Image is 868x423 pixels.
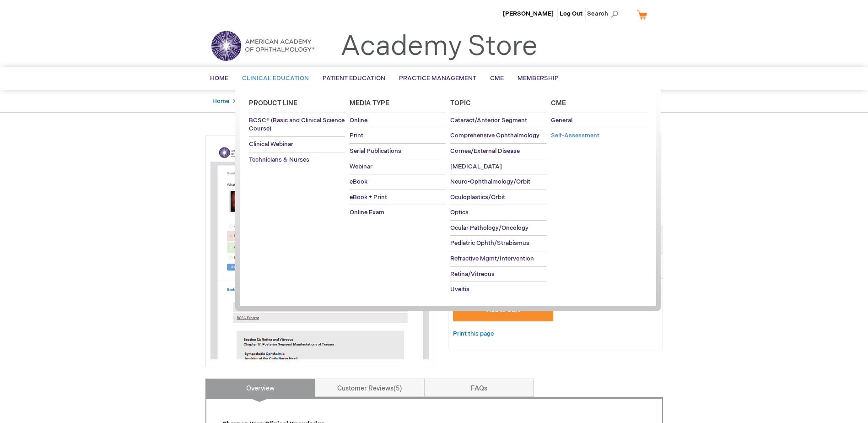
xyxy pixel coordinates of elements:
span: Optics [450,209,469,216]
span: eBook [350,178,367,185]
a: Home [212,98,229,105]
a: [PERSON_NAME] [503,10,554,17]
span: CME [490,75,504,82]
span: Clinical Webinar [249,141,293,148]
a: FAQs [424,379,534,397]
span: eBook + Print [350,194,387,201]
span: Cataract/Anterior Segment [450,117,527,124]
span: Webinar [350,163,372,170]
span: 5 [394,385,402,392]
span: Refractive Mgmt/Intervention [450,255,534,262]
span: Print [350,132,363,139]
span: Practice Management [399,75,476,82]
span: Self-Assessment [551,132,599,139]
span: Online [350,117,367,124]
a: Academy Store [340,30,538,63]
span: General [551,117,572,124]
span: [MEDICAL_DATA] [450,163,502,170]
span: Cornea/External Disease [450,147,520,155]
a: Log Out [560,10,582,17]
a: Print this page [453,328,494,340]
span: Neuro-Ophthalmology/Orbit [450,178,530,185]
img: Basic and Clinical Science Course Self-Assessment Program [210,141,429,359]
span: Oculoplastics/Orbit [450,194,505,201]
span: Retina/Vitreous [450,271,495,278]
span: Patient Education [323,75,385,82]
span: Home [210,75,228,82]
span: Membership [518,75,559,82]
span: Comprehensive Ophthalmology [450,132,539,139]
span: Cme [551,99,566,107]
span: BCSC® (Basic and Clinical Science Course) [249,117,345,133]
span: Add to Cart [486,306,520,314]
span: Technicians & Nurses [249,156,309,163]
span: Search [587,5,622,23]
span: Uveitis [450,286,469,293]
span: Ocular Pathology/Oncology [450,224,528,232]
a: Customer Reviews5 [315,379,425,397]
span: Media Type [350,99,389,107]
span: Serial Publications [350,147,401,155]
span: Product Line [249,99,297,107]
span: Clinical Education [242,75,309,82]
span: Online Exam [350,209,384,216]
span: Topic [450,99,471,107]
a: Overview [205,379,315,397]
span: Pediatric Ophth/Strabismus [450,239,529,247]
